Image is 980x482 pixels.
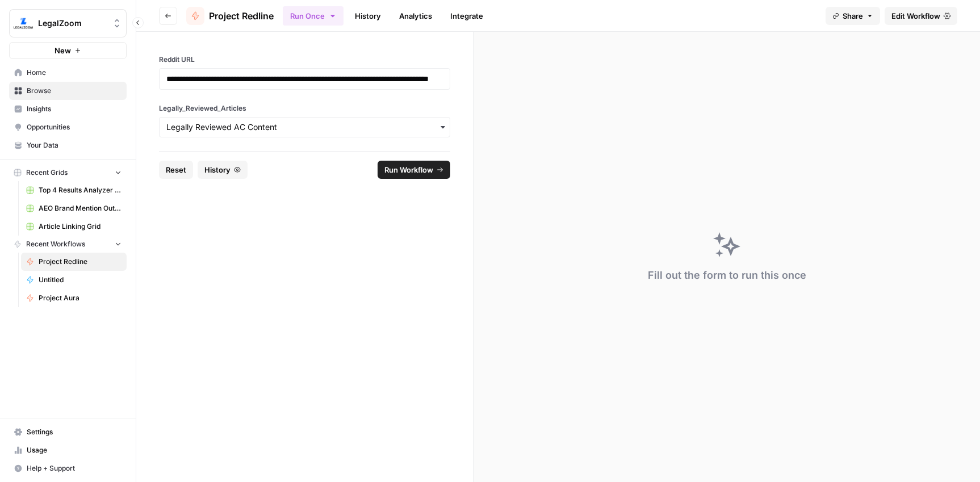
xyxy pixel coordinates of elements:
span: Share [843,10,863,22]
span: Help + Support [27,463,122,473]
a: Browse [9,82,127,100]
span: Insights [27,104,122,114]
span: Usage [27,445,122,455]
a: Project Redline [21,253,127,271]
span: Settings [27,427,122,437]
a: Untitled [21,271,127,289]
span: Project Redline [209,9,274,23]
span: Your Data [27,140,122,150]
a: History [348,7,388,25]
span: Project Aura [39,293,122,303]
a: Usage [9,441,127,459]
span: Run Workflow [384,164,433,175]
span: Project Redline [39,257,122,267]
span: LegalZoom [38,18,107,29]
a: Settings [9,423,127,441]
button: Workspace: LegalZoom [9,9,127,37]
span: Reset [166,164,186,175]
a: Integrate [443,7,490,25]
a: Your Data [9,136,127,154]
button: Recent Workflows [9,236,127,253]
span: Home [27,68,122,78]
span: Article Linking Grid [39,221,122,232]
img: LegalZoom Logo [13,13,33,33]
a: AEO Brand Mention Outreach [21,199,127,217]
span: History [204,164,231,175]
span: Untitled [39,275,122,285]
a: Home [9,64,127,82]
a: Article Linking Grid [21,217,127,236]
a: Project Aura [21,289,127,307]
a: Analytics [392,7,439,25]
span: AEO Brand Mention Outreach [39,203,122,213]
button: Run Workflow [378,161,450,179]
button: History [198,161,248,179]
a: Top 4 Results Analyzer Grid [21,181,127,199]
button: Recent Grids [9,164,127,181]
a: Opportunities [9,118,127,136]
button: Run Once [283,6,344,26]
span: Top 4 Results Analyzer Grid [39,185,122,195]
input: Legally Reviewed AC Content [166,121,443,133]
a: Project Redline [186,7,274,25]
label: Reddit URL [159,55,450,65]
span: New [55,45,71,56]
label: Legally_Reviewed_Articles [159,103,450,114]
button: Reset [159,161,193,179]
span: Edit Workflow [891,10,940,22]
span: Recent Workflows [26,239,85,249]
button: Help + Support [9,459,127,477]
span: Opportunities [27,122,122,132]
span: Recent Grids [26,167,68,178]
button: New [9,42,127,59]
a: Edit Workflow [885,7,957,25]
div: Fill out the form to run this once [648,267,806,283]
a: Insights [9,100,127,118]
button: Share [826,7,880,25]
span: Browse [27,86,122,96]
